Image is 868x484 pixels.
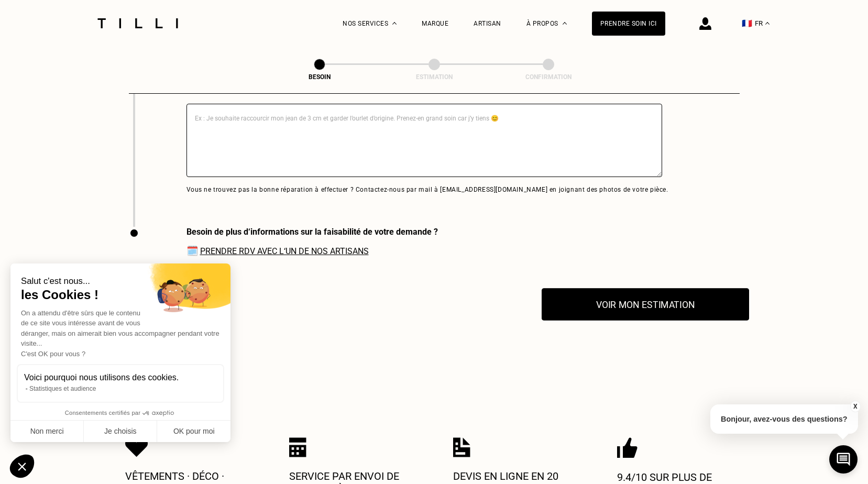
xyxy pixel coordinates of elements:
[617,437,638,458] img: Icon
[289,437,306,457] img: Icon
[392,22,397,25] img: Menu déroulant
[742,18,752,28] span: 🇫🇷
[474,20,501,27] a: Artisan
[496,73,601,81] div: Confirmation
[850,401,860,412] button: X
[186,245,438,256] span: 🗓️
[200,246,369,256] a: Prendre RDV avec l‘un de nos artisans
[592,12,665,36] a: Prendre soin ici
[765,22,770,25] img: menu déroulant
[267,73,372,81] div: Besoin
[382,73,487,81] div: Estimation
[422,20,448,27] a: Marque
[563,22,567,25] img: Menu déroulant à propos
[125,437,148,457] img: Icon
[186,227,438,237] div: Besoin de plus d‘informations sur la faisabilité de votre demande ?
[453,437,470,457] img: Icon
[699,17,711,30] img: icône connexion
[710,404,858,434] p: Bonjour, avez-vous des questions?
[94,18,182,28] img: Logo du service de couturière Tilli
[186,186,668,193] p: Vous ne trouvez pas la bonne réparation à effectuer ? Contactez-nous par mail à [EMAIL_ADDRESS][D...
[542,288,749,321] button: Voir mon estimation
